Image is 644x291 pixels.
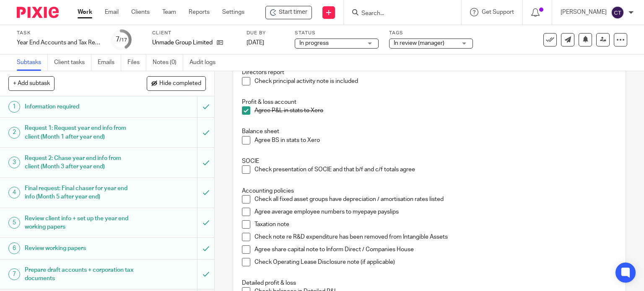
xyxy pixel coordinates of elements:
[611,6,624,19] img: svg%3E
[242,127,617,136] p: Balance sheet
[254,77,617,85] p: Check principal activity note is included
[8,217,20,229] div: 5
[254,233,617,241] p: Check note re R&D expenditure has been removed from Intangible Assets
[147,76,206,90] button: Hide completed
[561,8,607,16] p: [PERSON_NAME]
[361,10,436,18] input: Search
[389,30,473,36] label: Tags
[162,8,176,16] a: Team
[247,30,284,36] label: Due by
[8,268,20,280] div: 7
[105,8,119,16] a: Email
[295,30,379,36] label: Status
[190,54,222,71] a: Audit logs
[159,80,201,87] span: Hide completed
[17,30,101,36] label: Task
[242,279,617,287] p: Detailed profit & loss
[247,40,264,46] span: [DATE]
[254,106,617,115] p: Agree P&L in stats to Xero
[8,76,55,90] button: + Add subtask
[153,54,183,71] a: Notes (0)
[116,35,127,44] div: 7
[254,208,617,216] p: Agree average employee numbers to myepaye payslips
[189,8,210,16] a: Reports
[254,195,617,203] p: Check all fixed asset groups have depreciation / amortisation rates listed
[242,98,617,106] p: Profit & loss account
[54,54,91,71] a: Client tasks
[98,54,121,71] a: Emails
[78,8,92,16] a: Work
[127,54,146,71] a: Files
[8,187,20,198] div: 4
[25,264,134,285] h1: Prepare draft accounts + corporation tax documents
[8,157,20,168] div: 3
[242,157,617,165] p: SOCIE
[8,127,20,139] div: 2
[152,39,213,47] p: Unmade Group Limited
[242,68,617,77] p: Directors report
[131,8,150,16] a: Clients
[119,38,127,42] small: /17
[25,122,134,143] h1: Request 1: Request year end info from client (Month 1 after year end)
[8,101,20,113] div: 1
[222,8,244,16] a: Settings
[17,39,101,47] div: Year End Accounts and Tax Return
[394,40,444,46] span: In review (manager)
[242,187,617,195] p: Accounting policies
[25,212,134,234] h1: Review client info + set up the year end working papers
[254,136,617,144] p: Agree BS in stats to Xero
[25,100,134,113] h1: Information required
[17,54,48,71] a: Subtasks
[299,40,329,46] span: In progress
[254,245,617,254] p: Agree share capital note to Inform Direct / Companies House
[254,220,617,229] p: Taxation note
[152,30,236,36] label: Client
[8,242,20,254] div: 6
[265,6,312,19] div: Unmade Group Limited - Year End Accounts and Tax Return
[17,7,59,18] img: Pixie
[279,8,307,17] span: Start timer
[25,152,134,173] h1: Request 2: Chase year end info from client (Month 3 after year end)
[254,258,617,266] p: Check Operating Lease Disclosure note (if applicable)
[254,165,617,174] p: Check presentation of SOCIE and that b/f and c/f totals agree
[482,9,514,15] span: Get Support
[25,182,134,203] h1: Final request: Final chaser for year end info (Month 5 after year end)
[25,242,134,255] h1: Review working papers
